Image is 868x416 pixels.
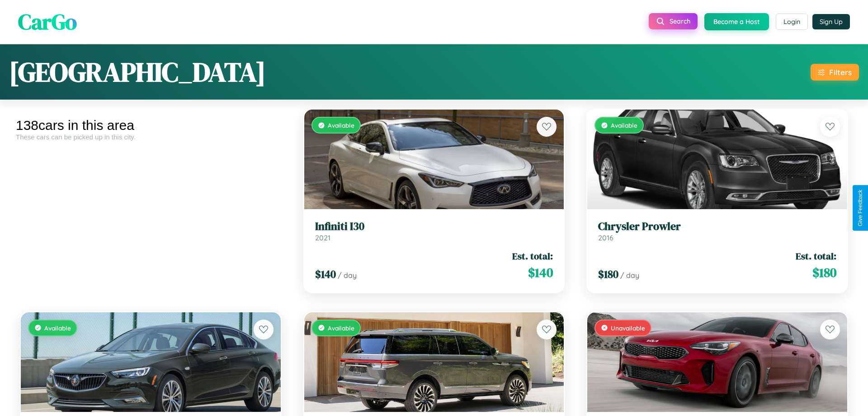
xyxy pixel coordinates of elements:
button: Filters [811,64,859,81]
span: Available [328,324,354,332]
span: $ 180 [598,267,618,282]
h3: Chrysler Prowler [598,220,836,233]
button: Search [649,13,698,29]
button: Login [776,14,808,30]
span: $ 180 [812,263,836,282]
a: Infiniti I302021 [315,220,553,242]
span: Search [670,17,690,25]
h1: [GEOGRAPHIC_DATA] [9,53,266,91]
span: Unavailable [611,324,645,332]
button: Sign Up [812,14,850,29]
a: Chrysler Prowler2016 [598,220,836,242]
span: Available [44,324,71,332]
span: Available [611,121,637,129]
span: $ 140 [315,267,336,282]
span: $ 140 [528,263,553,282]
span: Est. total: [512,249,553,263]
div: Give Feedback [857,190,863,226]
div: Filters [829,67,852,77]
span: Est. total: [796,249,836,263]
span: Available [328,121,354,129]
div: 138 cars in this area [16,118,286,133]
span: / day [620,271,639,280]
span: / day [338,271,357,280]
h3: Infiniti I30 [315,220,553,233]
span: 2021 [315,233,330,242]
button: Become a Host [704,13,769,30]
div: These cars can be picked up in this city. [16,133,286,141]
span: 2016 [598,233,613,242]
span: CarGo [18,7,77,37]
